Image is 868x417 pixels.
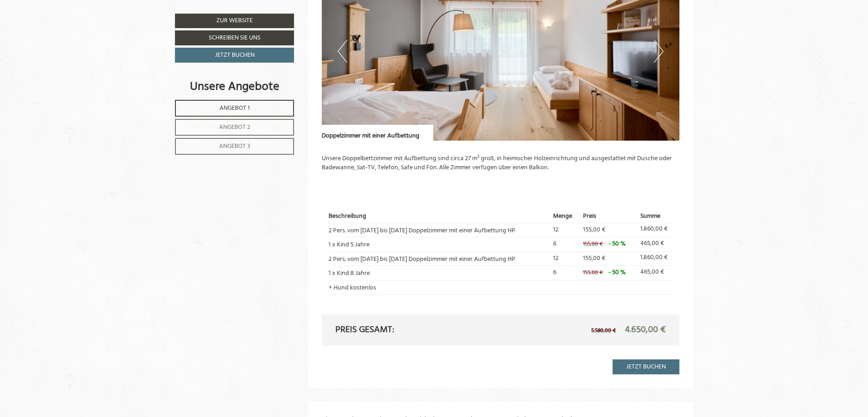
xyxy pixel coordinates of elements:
[329,223,550,237] td: 2 Pers. vom [DATE] bis [DATE] Doppelzimmer mit einer Aufbettung HP
[175,78,294,95] div: Unsere Angebote
[322,154,680,172] p: Unsere Doppelbettzimmer mit Aufbettung sind circa 27 m² groß, in heimischer Holzeinrichtung und a...
[329,237,550,251] td: 1 x Kind 5 Jahre
[550,251,579,265] td: 12
[580,211,637,223] th: Preis
[329,280,550,294] td: + Hund kostenlos
[583,225,605,235] span: 155,00 €
[329,211,550,223] th: Beschreibung
[637,223,673,237] td: 1.860,00 €
[219,141,250,152] span: Angebot 3
[654,40,663,63] button: Next
[175,30,294,45] a: Schreiben Sie uns
[583,253,605,264] span: 155,00 €
[637,251,673,265] td: 1.860,00 €
[550,237,579,251] td: 6
[609,267,626,278] span: - 50 %
[322,125,433,141] div: Doppelzimmer mit einer Aufbettung
[550,211,579,223] th: Menge
[550,223,579,237] td: 12
[329,324,501,337] div: Preis gesamt:
[637,266,673,280] td: 465,00 €
[219,122,250,132] span: Angebot 2
[338,40,347,63] button: Previous
[175,14,294,28] a: Zur Website
[329,266,550,280] td: 1 x Kind 8 Jahre
[583,240,603,249] span: 155,00 €
[637,211,673,223] th: Summe
[550,266,579,280] td: 6
[637,237,673,251] td: 465,00 €
[219,103,250,113] span: Angebot 1
[591,326,616,335] span: 5.580,00 €
[609,239,626,249] span: - 50 %
[625,323,666,337] span: 4.650,00 €
[583,268,603,277] span: 155,00 €
[329,251,550,265] td: 2 Pers. vom [DATE] bis [DATE] Doppelzimmer mit einer Aufbettung HP
[613,359,679,374] a: Jetzt buchen
[175,48,294,63] a: Jetzt buchen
